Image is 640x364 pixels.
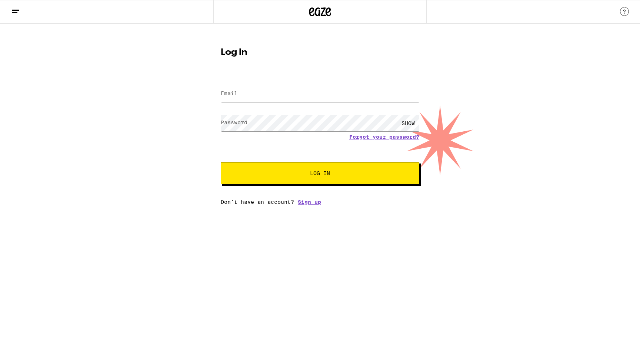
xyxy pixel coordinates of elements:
[310,171,330,176] span: Log In
[221,119,247,125] label: Password
[349,134,419,140] a: Forgot your password?
[221,199,419,205] div: Don't have an account?
[397,115,419,131] div: SHOW
[221,162,419,184] button: Log In
[298,199,321,205] a: Sign up
[221,48,419,57] h1: Log In
[221,90,237,96] label: Email
[221,85,419,102] input: Email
